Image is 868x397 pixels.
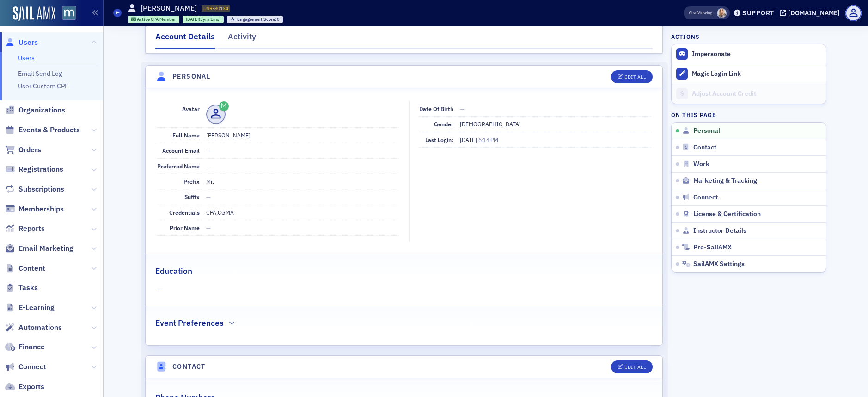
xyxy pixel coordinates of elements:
a: Orders [5,145,41,155]
a: Adjust Account Credit [672,84,826,104]
span: Personal [693,127,720,135]
a: Users [18,54,35,62]
div: Close [162,4,179,20]
div: Edit All [624,365,646,370]
span: Work [693,160,709,168]
div: Account Details [155,31,215,49]
h4: Actions [671,32,700,41]
div: Support [742,9,774,17]
div: 2022-06-28 00:00:00 [183,16,224,23]
button: Upload attachment [44,303,51,310]
span: Last Login: [425,136,453,143]
img: SailAMX [13,6,55,21]
span: — [157,284,651,294]
span: USR-80134 [203,5,228,12]
div: Also [689,10,697,16]
a: Email Send Log [18,69,62,78]
a: View Homepage [55,6,76,22]
div: Justin says… [7,157,177,193]
div: Adjust Account Credit [692,90,821,98]
span: Subscriptions [18,184,64,194]
span: Contact [693,143,716,152]
h4: On this page [671,111,826,119]
span: Tasks [18,283,38,293]
a: Automations [5,323,62,333]
div: Thanks [PERSON_NAME], you too good man! [33,242,177,272]
a: Exports [5,382,44,392]
span: Prior Name [170,224,200,231]
span: Prefix [183,178,200,185]
span: Date of Birth [419,105,453,112]
span: Emily Trott [717,8,727,18]
button: [DOMAIN_NAME] [780,10,843,16]
span: Full Name [172,131,200,139]
button: Edit All [611,360,653,373]
span: Profile [845,5,862,21]
span: Events & Products [18,125,80,135]
a: Events & Products [5,125,80,135]
span: Finance [18,342,45,352]
div: Engagement Score: 0 [227,16,283,23]
button: Gif picker [29,303,37,310]
button: go back [6,4,24,21]
a: E-Learning [5,303,55,313]
div: Active: Active: CPA Member [128,16,180,23]
span: Reports [18,223,45,234]
div: Edit All [624,74,646,80]
span: Account Email [162,147,200,154]
span: Connect [693,193,718,202]
button: Emoji picker [14,303,22,310]
a: Organizations [5,105,65,115]
h2: Education [155,265,192,277]
a: Tasks [5,283,38,293]
span: Memberships [18,204,64,214]
button: Magic Login Link [672,64,826,84]
span: Suffix [184,193,200,200]
a: Finance [5,342,45,352]
dd: CPA,CGMA [206,205,399,220]
dd: Mr. [206,174,399,189]
div: Thanks [PERSON_NAME], you too good man! [41,248,170,266]
div: Aidan says… [7,44,177,84]
div: Looking at Stripe the user was charged twice. I'll let you know when the refund has been completed. [15,50,144,77]
div: Aidan says… [7,10,177,44]
span: Email Marketing [18,243,73,254]
span: Users [18,37,38,48]
span: SailAMX Settings [693,260,745,268]
span: — [206,147,211,154]
span: Pre-SailAMX [693,243,732,252]
span: Viewing [689,10,712,16]
div: 0 [237,17,280,22]
button: Send a message… [159,299,173,314]
div: Thanks a [PERSON_NAME]! I really appreciate that! [41,162,170,180]
span: Preferred Name [157,162,200,170]
a: Content [5,263,45,273]
div: [PERSON_NAME] • 18h ago [15,215,91,221]
span: E-Learning [18,303,55,313]
span: 6:14 PM [478,136,498,143]
div: Not a problem at all! Have a good one! [15,199,141,208]
span: Exports [18,382,44,392]
div: I'll look into it. [15,29,79,38]
dd: [DEMOGRAPHIC_DATA] [460,117,651,131]
dd: [PERSON_NAME] [206,128,399,143]
div: Not a problem at all! Have a good one![PERSON_NAME] • 18h ago [7,193,149,214]
h1: [PERSON_NAME] [141,3,197,13]
div: Ok, the refund has been completed. It takes 3-5 business days to receive, nothing we can do that ... [7,84,152,149]
a: Registrations [5,164,63,174]
div: I'll look into it. [7,10,87,43]
span: — [206,224,211,231]
span: Credentials [169,209,200,216]
h2: Event Preferences [155,317,224,329]
span: — [460,105,465,112]
button: Impersonate [692,50,731,58]
span: Gender [434,120,453,128]
span: Automations [18,323,62,333]
textarea: Message… [8,284,177,299]
div: Activity [228,31,256,48]
a: Subscriptions [5,184,64,194]
span: Instructor Details [693,227,746,235]
span: [DATE] [460,136,478,143]
div: Thanks a [PERSON_NAME]! I really appreciate that! [33,157,177,186]
h4: Contact [172,362,206,372]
